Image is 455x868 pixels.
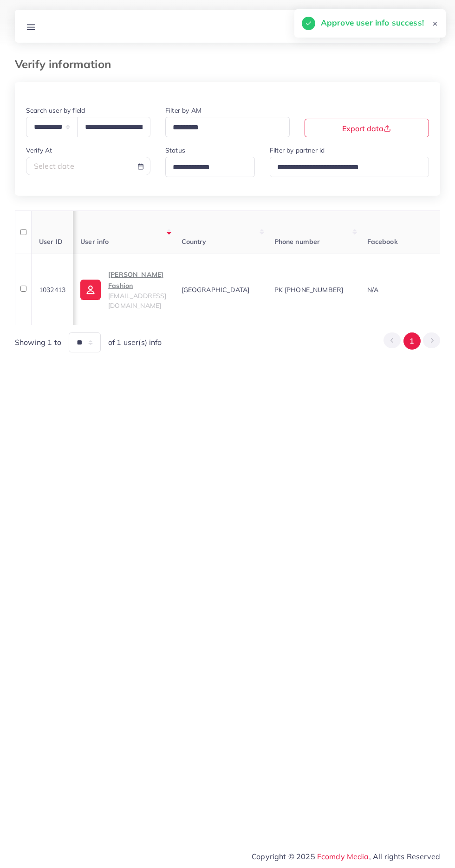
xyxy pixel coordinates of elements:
label: Filter by partner id [270,146,325,155]
span: Showing 1 to [15,337,61,348]
input: Search for option [169,160,243,175]
label: Verify At [26,146,52,155]
button: Go to page 1 [403,332,421,350]
label: Filter by AM [165,106,201,115]
span: Export data [342,124,391,133]
img: ic-user-info.36bf1079.svg [80,280,101,300]
input: Search for option [169,121,278,135]
div: Search for option [165,117,290,137]
input: Search for option [274,160,417,175]
span: , All rights Reserved [369,851,440,862]
span: User info [80,237,109,246]
span: Phone number [274,237,320,246]
span: of 1 user(s) info [108,337,162,348]
span: 1032413 [39,286,65,294]
a: [PERSON_NAME] Fashion[EMAIL_ADDRESS][DOMAIN_NAME] [80,269,166,310]
a: Ecomdy Media [317,852,369,861]
div: Search for option [270,157,429,177]
span: Copyright © 2025 [252,851,440,862]
p: [PERSON_NAME] Fashion [108,269,166,291]
ul: Pagination [383,332,440,350]
span: N/A [367,286,378,294]
span: User ID [39,237,63,246]
button: Export data [305,119,429,137]
span: PK [PHONE_NUMBER] [274,286,344,294]
h5: Approve user info success! [321,17,424,29]
span: Select date [34,161,74,171]
h3: Verify information [15,57,118,71]
span: Facebook [367,237,398,246]
label: Search user by field [26,106,85,115]
span: [EMAIL_ADDRESS][DOMAIN_NAME] [108,292,166,309]
span: [GEOGRAPHIC_DATA] [182,286,250,294]
span: Country [182,237,207,246]
div: Search for option [165,157,255,177]
label: Status [165,146,185,155]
